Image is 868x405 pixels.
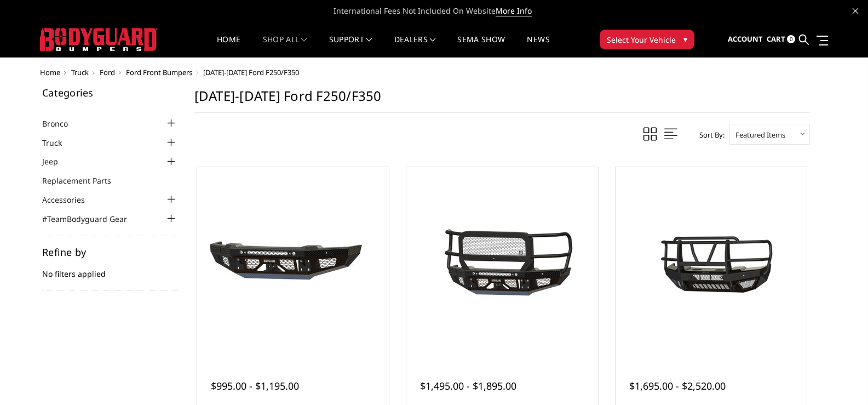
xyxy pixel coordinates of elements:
[457,36,505,57] a: SEMA Show
[263,36,307,57] a: shop all
[42,194,99,206] a: Accessories
[40,67,60,77] a: Home
[683,33,687,45] span: ▾
[607,34,676,45] span: Select Your Vehicle
[42,247,178,291] div: No filters applied
[623,214,798,312] img: 2023-2026 Ford F250-350 - T2 Series - Extreme Front Bumper (receiver or winch)
[728,25,763,54] a: Account
[787,35,795,43] span: 0
[217,36,240,57] a: Home
[203,67,299,77] span: [DATE]-[DATE] Ford F250/F350
[205,222,381,304] img: 2023-2025 Ford F250-350 - FT Series - Base Front Bumper
[40,28,158,51] img: BODYGUARD BUMPERS
[42,247,178,257] h5: Refine by
[394,36,436,57] a: Dealers
[693,127,725,143] label: Sort By:
[618,170,804,356] a: 2023-2026 Ford F250-350 - T2 Series - Extreme Front Bumper (receiver or winch) 2023-2026 Ford F25...
[329,36,372,57] a: Support
[42,175,125,186] a: Replacement Parts
[100,67,115,77] a: Ford
[767,25,795,54] a: Cart 0
[728,34,763,44] span: Account
[211,379,299,392] span: $995.00 - $1,195.00
[42,213,141,225] a: #TeamBodyguard Gear
[42,88,178,98] h5: Categories
[126,67,192,77] a: Ford Front Bumpers
[496,5,532,16] a: More Info
[600,30,694,49] button: Select Your Vehicle
[527,36,549,57] a: News
[194,88,810,113] h1: [DATE]-[DATE] Ford F250/F350
[71,67,89,77] a: Truck
[409,170,595,356] a: 2023-2026 Ford F250-350 - FT Series - Extreme Front Bumper 2023-2026 Ford F250-350 - FT Series - ...
[42,156,72,167] a: Jeep
[42,137,76,149] a: Truck
[629,379,726,392] span: $1,695.00 - $2,520.00
[200,170,386,356] a: 2023-2025 Ford F250-350 - FT Series - Base Front Bumper
[767,34,785,44] span: Cart
[420,379,516,392] span: $1,495.00 - $1,895.00
[42,118,82,129] a: Bronco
